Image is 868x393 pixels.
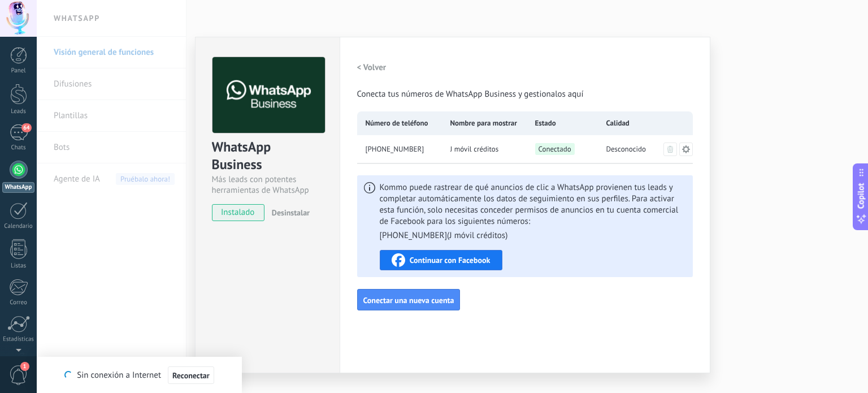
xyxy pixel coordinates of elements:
[2,299,35,306] div: Correo
[267,204,310,221] button: Desinstalar
[410,256,491,264] span: Continuar con Facebook
[212,204,264,221] span: instalado
[64,366,214,385] div: Sin conexión a Internet
[172,372,210,379] span: Reconectar
[2,262,35,270] div: Listas
[2,144,35,152] div: Chats
[212,138,323,174] div: WhatsApp Business
[450,118,517,129] span: Nombre para mostrar
[366,118,428,129] span: Número de teléfono
[357,289,461,310] button: Conectar una nueva cuenta
[357,62,387,73] h2: < Volver
[357,57,387,77] button: < Volver
[380,250,502,270] button: Continuar con Facebook
[2,336,35,343] div: Estadísticas
[535,118,556,129] span: Estado
[535,143,575,155] span: Conectado
[856,183,867,209] span: Copilot
[606,118,630,129] span: Calidad
[606,144,646,155] span: Desconocido
[20,362,29,371] span: 1
[2,108,35,115] div: Leads
[212,57,325,133] img: logo_main.png
[363,296,454,304] span: Conectar una nueva cuenta
[2,223,35,230] div: Calendario
[168,366,214,385] button: Reconectar
[2,67,35,75] div: Panel
[380,230,508,241] li: [PHONE_NUMBER] ( J móvil créditos )
[380,182,686,241] span: Kommo puede rastrear de qué anuncios de clic a WhatsApp provienen tus leads y completar automátic...
[212,174,323,196] div: Más leads con potentes herramientas de WhatsApp
[366,144,424,155] span: +57 313 8673446
[450,144,499,155] span: J móvil créditos
[357,89,584,100] span: Conecta tus números de WhatsApp Business y gestionalos aquí
[272,208,310,218] span: Desinstalar
[2,182,34,193] div: WhatsApp
[21,123,31,132] span: 64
